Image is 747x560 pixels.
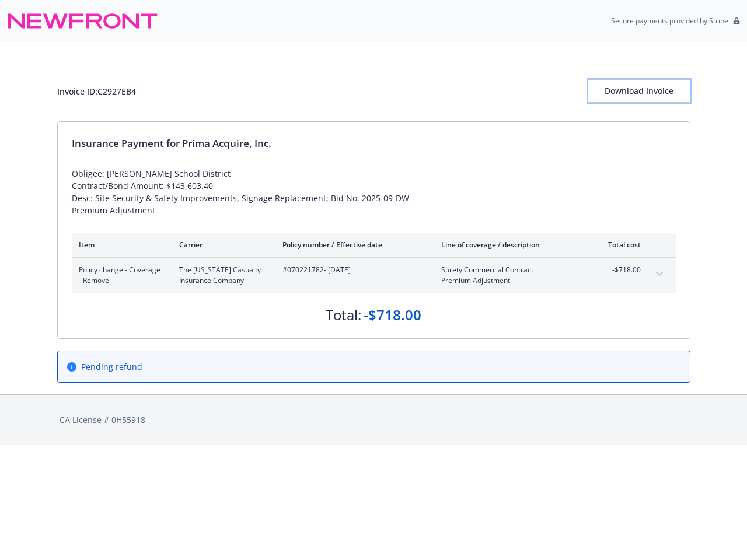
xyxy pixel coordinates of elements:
div: Item [79,240,160,250]
span: Pending refund [81,360,142,373]
span: Policy change - Coverage - Remove [79,265,160,286]
p: Secure payments provided by Stripe [611,16,728,26]
span: -$718.00 [597,265,641,275]
span: Premium Adjustment [441,275,578,286]
span: The [US_STATE] Casualty Insurance Company [179,265,264,286]
button: Download Invoice [588,79,690,103]
div: Download Invoice [588,80,690,102]
span: Surety Commercial Contract [441,265,578,275]
div: -$718.00 [364,305,421,325]
div: Line of coverage / description [441,240,578,250]
span: #070221782 - [DATE] [282,265,423,275]
div: Carrier [179,240,264,250]
div: Invoice ID: C2927EB4 [57,85,136,97]
div: Obligee: [PERSON_NAME] School District Contract/Bond Amount: $143,603.40 Desc: Site Security & Sa... [72,167,676,216]
span: Surety Commercial ContractPremium Adjustment [441,265,578,286]
button: expand content [650,265,669,283]
div: Total: [326,305,361,325]
div: Policy change - Coverage - RemoveThe [US_STATE] Casualty Insurance Company#070221782- [DATE]Suret... [72,258,676,293]
div: Policy number / Effective date [282,240,423,250]
div: Total cost [597,240,641,250]
div: CA License # 0H55918 [60,414,688,426]
div: Insurance Payment for Prima Acquire, Inc. [72,136,676,151]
